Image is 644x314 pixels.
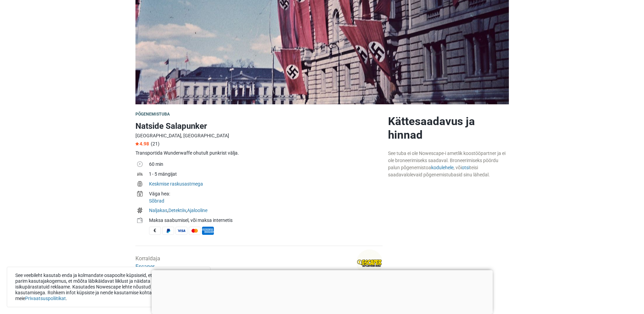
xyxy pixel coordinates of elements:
[149,206,383,216] td: , ,
[149,181,203,187] a: Keskmise raskusastmega
[135,150,383,157] div: Transportida Wunderwaffe ohutult punkrist välja.
[462,165,470,170] a: otsi
[149,190,383,197] div: Väga hea:
[149,208,167,213] a: Naljakas
[149,217,383,224] div: Maksa saabumisel, või maksa internetis
[135,255,160,271] div: Korraldaja
[135,132,383,139] div: [GEOGRAPHIC_DATA], [GEOGRAPHIC_DATA]
[135,141,149,146] span: 4.98
[7,267,210,307] div: See veebileht kasutab enda ja kolmandate osapoolte küpsiseid, et tuua sinuni parim kasutajakogemu...
[202,227,214,235] span: American Express
[135,142,139,145] img: Star
[187,208,207,213] a: Ajalooline
[176,227,187,235] span: Visa
[388,150,509,178] div: See tuba ei ole Nowescape-i ametlik koostööpartner ja ei ole broneerimiseks saadaval. Broneerimis...
[135,112,170,117] span: Põgenemistuba
[168,208,186,213] a: Detektiiv
[149,170,383,180] td: 1 - 5 mängijat
[388,115,509,142] h2: Kättesaadavus ja hinnad
[356,249,383,276] img: a666587afda6e89al.png
[149,227,161,235] span: Sularaha
[135,263,154,270] a: Escaper
[151,141,160,146] span: (21)
[431,165,454,170] a: kodulehele
[135,120,383,132] h1: Natside Salapunker
[162,227,174,235] span: PayPal
[25,296,66,301] a: Privaatsuspoliitikat
[149,198,164,204] a: Sõbrad
[149,160,383,170] td: 60 min
[151,270,493,312] iframe: Advertisement
[189,227,201,235] span: MasterCard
